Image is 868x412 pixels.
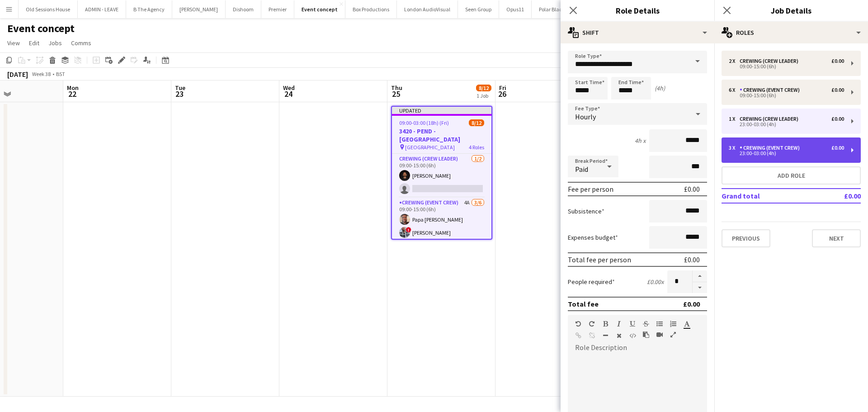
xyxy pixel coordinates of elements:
button: Seen Group [458,0,499,18]
a: Jobs [45,37,66,49]
span: Paid [575,165,588,174]
button: Paste as plain text [643,331,649,338]
span: 26 [498,89,506,99]
label: Subsistence [568,207,604,215]
span: 4 Roles [469,144,484,151]
label: People required [568,278,615,286]
span: 8/12 [476,85,491,91]
button: Premier [261,0,294,18]
span: Mon [67,84,79,92]
a: Edit [25,37,43,49]
div: [DATE] [7,70,28,79]
span: 09:00-03:00 (18h) (Fri) [399,119,449,126]
span: 25 [390,89,402,99]
div: £0.00 [831,145,844,151]
button: Italic [616,320,622,327]
span: Tue [175,84,185,92]
span: Hourly [575,112,596,121]
div: £0.00 [831,58,844,64]
button: Box Productions [345,0,397,18]
span: [GEOGRAPHIC_DATA] [405,144,455,151]
button: Add role [722,166,861,185]
div: £0.00 [683,299,700,308]
button: Text Color [684,320,690,327]
div: 09:00-15:00 (6h) [729,64,844,69]
button: Polar Black [532,0,572,18]
button: [PERSON_NAME] [172,0,226,18]
button: ADMIN - LEAVE [78,0,126,18]
app-card-role: Crewing (Event Crew)4A3/609:00-15:00 (6h)Papa [PERSON_NAME]![PERSON_NAME] [392,198,491,294]
button: Increase [693,270,707,282]
div: Crewing (Crew Leader) [740,116,802,122]
div: 1 Job [476,92,491,99]
button: Redo [589,320,595,327]
button: HTML Code [629,332,636,339]
span: Wed [283,84,295,92]
div: £0.00 [684,255,700,264]
span: Thu [391,84,402,92]
div: 6 x [729,87,740,93]
button: Undo [575,320,581,327]
span: Fri [499,84,506,92]
span: 24 [282,89,295,99]
div: 09:00-15:00 (6h) [729,93,844,98]
span: 23 [174,89,185,99]
div: 23:00-03:00 (4h) [729,151,844,156]
div: (4h) [655,84,665,92]
a: Comms [67,37,95,49]
button: Ordered List [670,320,676,327]
div: £0.00 x [647,278,664,286]
button: Underline [629,320,636,327]
app-card-role: Crewing (Crew Leader)1/209:00-15:00 (6h)[PERSON_NAME] [392,154,491,198]
button: Dishoom [226,0,261,18]
span: Jobs [48,39,62,47]
button: Previous [722,229,770,247]
div: Fee per person [568,185,613,194]
button: Unordered List [656,320,663,327]
span: Comms [71,39,91,47]
app-job-card: Updated09:00-03:00 (18h) (Fri)8/123420 - PEND - [GEOGRAPHIC_DATA] [GEOGRAPHIC_DATA]4 RolesCrewing... [391,106,492,240]
td: £0.00 [818,189,861,203]
div: 3 x [729,145,740,151]
span: View [7,39,20,47]
td: Grand total [722,189,818,203]
h1: Event concept [7,22,75,35]
button: Event concept [294,0,345,18]
div: £0.00 [831,116,844,122]
div: £0.00 [684,185,700,194]
a: View [4,37,24,49]
label: Expenses budget [568,233,618,242]
div: Crewing (Event Crew) [740,87,803,93]
div: £0.00 [831,87,844,93]
button: Strikethrough [643,320,649,327]
span: Edit [29,39,39,47]
div: Crewing (Crew Leader) [740,58,802,64]
h3: Job Details [714,5,868,16]
h3: 3420 - PEND - [GEOGRAPHIC_DATA] [392,127,491,143]
button: Insert video [656,331,663,338]
button: Next [812,229,861,247]
span: Week 38 [30,71,52,77]
div: 1 x [729,116,740,122]
button: Old Sessions House [19,0,78,18]
div: Roles [714,22,868,43]
div: Updated [392,107,491,114]
span: 22 [66,89,79,99]
button: Fullscreen [670,331,676,338]
div: Total fee [568,299,599,308]
span: 8/12 [469,119,484,126]
button: London AudioVisual [397,0,458,18]
button: B The Agency [126,0,172,18]
div: Shift [561,22,714,43]
div: Crewing (Event Crew) [740,145,803,151]
button: Bold [602,320,609,327]
div: 2 x [729,58,740,64]
div: 23:00-03:00 (4h) [729,122,844,127]
button: Opus11 [499,0,532,18]
button: Horizontal Line [602,332,609,339]
button: Decrease [693,282,707,294]
span: ! [406,227,411,232]
h3: Role Details [561,5,714,16]
div: BST [56,71,65,77]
